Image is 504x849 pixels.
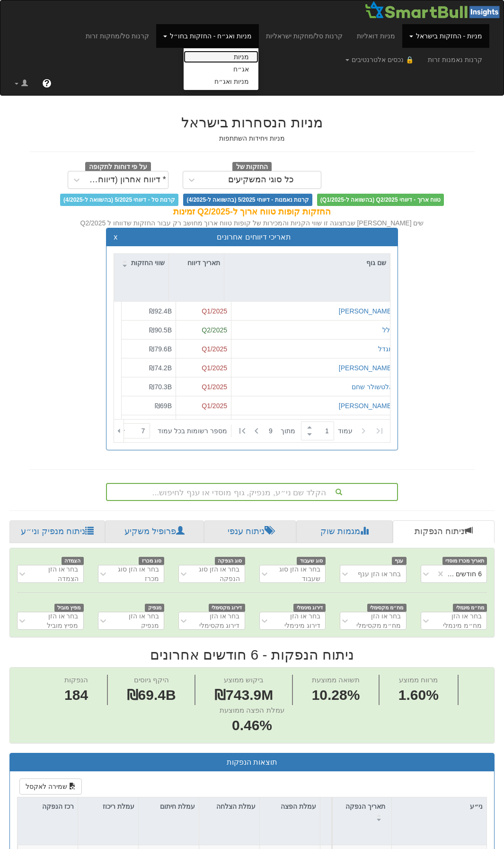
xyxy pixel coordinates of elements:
[442,557,487,565] span: תאריך מכרז מוסדי
[209,604,245,612] span: דירוג מקסימלי
[9,647,495,662] h2: ניתוח הנפקות - 6 חודשים אחרונים
[338,426,353,436] span: ‏עמוד
[30,115,475,130] h2: מניות הנסחרות בישראל
[125,306,172,316] div: ₪92.4B
[88,175,166,185] div: * דיווח אחרון (דיווחים חלקיים)
[312,676,360,684] span: תשואה ממוצעת
[127,687,176,703] span: ₪69.4B
[114,254,168,272] div: שווי החזקות
[352,382,393,392] button: אלטשולר שחם
[398,685,439,706] span: 1.60%
[220,715,284,736] span: 0.46%
[19,778,82,795] button: שמירה לאקסל
[134,676,169,684] span: היקף גיוסים
[184,63,258,75] a: אג״ח
[297,557,326,565] span: סוג שעבוד
[64,676,88,684] span: הנפקות
[105,520,203,543] a: פרופיל משקיע
[145,604,164,612] span: מנפיק
[158,426,227,436] span: ‏מספר רשומות בכל עמוד
[85,162,151,172] span: על פי דוחות לתקופה
[78,797,138,815] div: עמלת ריכוז
[183,48,259,90] ul: מניות - החזקות בישראל
[62,557,84,565] span: הצמדה
[275,564,321,583] div: בחר או הזן סוג שעבוד
[195,611,240,630] div: בחר או הזן דירוג מקסימלי
[64,685,88,706] span: 184
[217,233,291,241] span: תאריכי דיווחים אחרונים
[180,306,227,316] div: Q1/2025
[60,194,178,206] span: קרנות סל - דיווחי 5/2025 (בהשוואה ל-4/2025)
[393,520,495,543] a: ניתוח הנפקות
[402,24,489,48] a: מניות - החזקות בישראל
[125,401,172,411] div: ₪69B
[378,344,393,354] div: מגדל
[338,48,421,71] a: 🔒 נכסים אלטרנטיבים
[358,569,401,579] div: בחר או הזן ענף
[392,797,486,815] div: ני״ע
[215,557,245,565] span: סוג הנפקה
[30,206,475,218] div: החזקות קופות טווח ארוך ל-Q2/2025 זמינות
[114,611,159,630] div: בחר או הזן מנפיק
[180,401,227,411] div: Q1/2025
[296,520,392,543] a: מגמות שוק
[356,611,401,630] div: בחר או הזן מח״מ מקסימלי
[113,420,388,441] div: ‏ מתוך
[333,797,391,826] div: תאריך הנפקה
[317,194,444,206] span: טווח ארוך - דיווחי Q2/2025 (בהשוואה ל-Q1/2025)
[17,758,487,767] h3: תוצאות הנפקות
[204,520,296,543] a: ניתוח ענפי
[35,71,59,95] a: ?
[269,426,281,436] span: 9
[214,687,273,703] span: ₪743.9M
[79,24,156,48] a: קרנות סל/מחקות זרות
[382,325,393,335] button: כלל
[444,569,482,579] div: 6 חודשים אחרונים
[350,24,402,48] a: מניות דואליות
[228,175,294,185] div: כל סוגי המשקיעים
[399,676,438,684] span: מרווח ממוצע
[339,401,393,411] button: [PERSON_NAME]
[44,79,49,88] span: ?
[260,797,320,815] div: עמלת הפצה
[9,520,105,543] a: ניתוח מנפיק וני״ע
[275,611,321,630] div: בחר או הזן דירוג מינימלי
[392,557,407,565] span: ענף
[18,797,78,815] div: רכז הנפקה
[125,363,172,373] div: ₪74.2B
[125,382,172,392] div: ₪70.3B
[33,611,79,630] div: בחר או הזן מפיץ מוביל
[180,382,227,392] div: Q1/2025
[220,706,284,714] span: עמלת הפצה ממוצעת
[180,325,227,335] div: Q2/2025
[199,797,259,815] div: עמלת הצלחה
[33,564,79,583] div: בחר או הזן הצמדה
[125,325,172,335] div: ₪90.5B
[224,676,264,684] span: ביקוש ממוצע
[114,233,117,241] button: x
[339,306,393,316] button: [PERSON_NAME]
[421,48,489,71] a: קרנות נאמנות זרות
[364,0,504,19] img: Smartbull
[54,604,84,612] span: מפיץ מוביל
[180,344,227,354] div: Q1/2025
[293,604,326,612] span: דירוג מינימלי
[180,363,227,373] div: Q1/2025
[169,254,224,272] div: תאריך דיווח
[139,797,199,815] div: עמלת חיתום
[184,75,258,88] a: מניות ואג״ח
[224,254,390,272] div: שם גוף
[195,564,240,583] div: בחר או הזן סוג הנפקה
[453,604,487,612] span: מח״מ מינמלי
[156,24,259,48] a: מניות ואג״ח - החזקות בחו״ל
[259,24,350,48] a: קרנות סל/מחקות ישראליות
[125,344,172,354] div: ₪79.6B
[339,363,393,373] button: [PERSON_NAME]
[139,557,164,565] span: סוג מכרז
[312,685,360,706] span: 10.28%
